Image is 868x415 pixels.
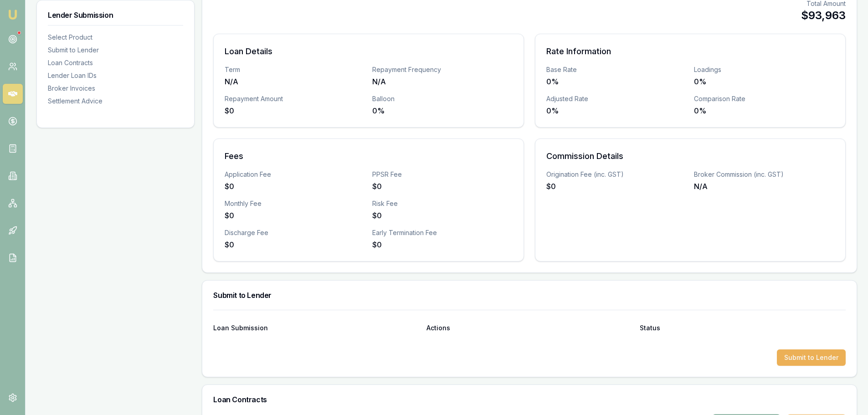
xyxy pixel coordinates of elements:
div: Base Rate [546,65,687,74]
h3: Loan Contracts [213,396,846,403]
div: 0% [546,105,687,116]
div: Origination Fee (inc. GST) [546,170,687,179]
div: $0 [225,105,365,116]
div: N/A [372,76,513,87]
div: $0 [225,239,365,250]
img: emu-icon-u.png [7,9,18,20]
div: 0% [546,76,687,87]
h3: Lender Submission [48,11,183,19]
div: Broker Commission (inc. GST) [694,170,834,179]
div: Discharge Fee [225,228,365,237]
div: $0 [546,181,687,192]
div: Loan Contracts [48,58,183,67]
div: 0% [372,105,513,116]
div: N/A [694,181,834,192]
div: $0 [372,181,513,192]
div: Loan Submission [213,325,419,331]
div: $0 [225,181,365,192]
div: Comparison Rate [694,94,834,103]
h3: Fees [225,150,513,163]
div: Monthly Fee [225,199,365,208]
div: Submit to Lender [48,46,183,55]
div: Select Product [48,33,183,42]
div: Term [225,65,365,74]
div: $0 [372,239,513,250]
div: 0% [694,105,834,116]
h3: Loan Details [225,45,513,58]
h3: Submit to Lender [213,292,846,299]
div: Status [640,325,846,331]
div: Repayment Amount [225,94,365,103]
div: Lender Loan IDs [48,71,183,80]
h3: Rate Information [546,45,834,58]
div: $0 [372,210,513,221]
div: $93,963 [801,8,846,23]
div: Broker Invoices [48,84,183,93]
div: Adjusted Rate [546,94,687,103]
div: Actions [426,325,632,331]
div: Risk Fee [372,199,513,208]
div: 0% [694,76,834,87]
button: Submit to Lender [777,349,846,366]
div: Loadings [694,65,834,74]
div: Balloon [372,94,513,103]
div: Repayment Frequency [372,65,513,74]
div: Settlement Advice [48,97,183,106]
div: N/A [225,76,365,87]
div: PPSR Fee [372,170,513,179]
h3: Commission Details [546,150,834,163]
div: $0 [225,210,365,221]
div: Early Termination Fee [372,228,513,237]
div: Application Fee [225,170,365,179]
